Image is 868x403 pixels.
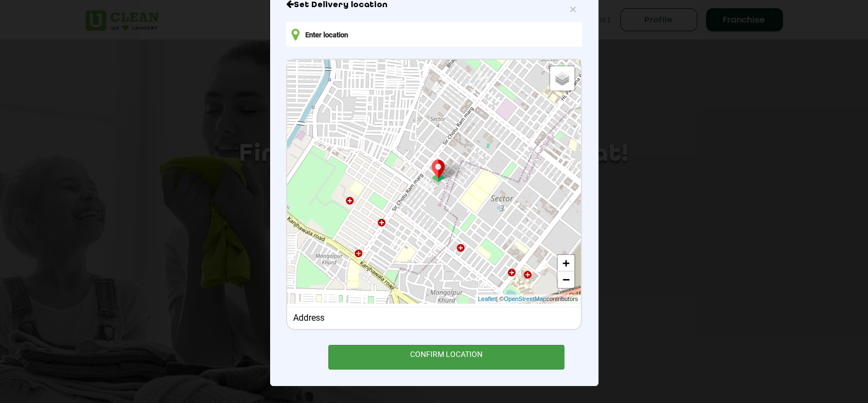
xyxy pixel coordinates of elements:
a: OpenStreetMap [503,294,546,304]
button: Close [569,3,576,15]
div: CONFIRM LOCATION [328,345,565,370]
span: × [569,3,576,15]
a: Layers [550,66,574,90]
div: Address [293,313,575,323]
input: Enter location [286,22,581,47]
div: | © contributors [475,294,580,304]
a: Leaflet [478,294,496,304]
a: Zoom in [558,255,574,271]
a: Zoom out [558,271,574,288]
